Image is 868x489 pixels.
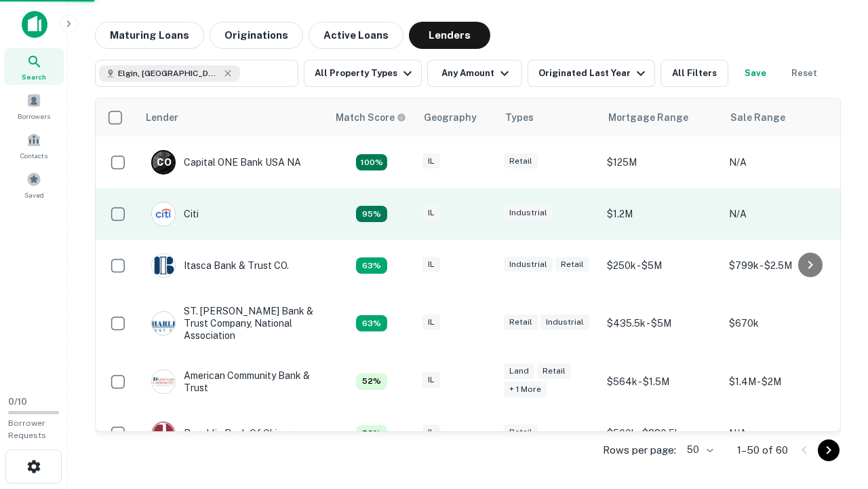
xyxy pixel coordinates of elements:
[422,205,440,221] div: IL
[422,314,440,330] div: IL
[783,60,826,87] button: Reset
[660,60,728,87] button: All Filters
[600,137,722,188] td: $125M
[356,315,387,331] div: Capitalize uses an advanced AI algorithm to match your search with the best lender. The match sco...
[4,48,64,85] a: Search
[818,439,840,461] button: Go to next page
[356,206,387,222] div: Capitalize uses an advanced AI algorithm to match your search with the best lender. The match sco...
[151,421,300,446] div: Republic Bank Of Chicago
[328,98,416,137] th: Capitalize uses an advanced AI algorithm to match your search with the best lender. The match sco...
[504,424,538,440] div: Retail
[336,110,403,125] h6: Match Score
[4,166,64,203] a: Saved
[422,257,440,272] div: IL
[497,98,600,137] th: Types
[730,109,785,126] div: Sale Range
[4,127,64,164] a: Contacts
[504,363,534,379] div: Land
[152,202,175,225] img: picture
[600,188,722,240] td: $1.2M
[152,422,175,445] img: picture
[95,22,204,49] button: Maturing Loans
[422,424,440,440] div: IL
[722,356,844,407] td: $1.4M - $2M
[555,257,589,272] div: Retail
[151,305,314,342] div: ST. [PERSON_NAME] Bank & Trust Company, National Association
[151,150,301,175] div: Capital ONE Bank USA NA
[18,111,50,122] span: Borrowers
[537,363,571,379] div: Retail
[118,67,220,79] span: Elgin, [GEOGRAPHIC_DATA], [GEOGRAPHIC_DATA]
[505,109,534,126] div: Types
[22,11,47,38] img: capitalize-icon.png
[600,98,722,137] th: Mortgage Range
[152,254,175,277] img: picture
[608,109,688,126] div: Mortgage Range
[22,71,46,82] span: Search
[734,60,777,87] button: Save your search to get updates of matches that match your search criteria.
[504,153,538,169] div: Retail
[722,240,844,291] td: $799k - $2.5M
[722,137,844,188] td: N/A
[504,314,538,330] div: Retail
[8,418,46,440] span: Borrower Requests
[722,407,844,459] td: N/A
[8,397,27,407] span: 0 / 10
[152,370,175,393] img: picture
[304,60,422,87] button: All Property Types
[504,257,553,272] div: Industrial
[538,65,649,81] div: Originated Last Year
[146,109,178,126] div: Lender
[504,382,547,397] div: + 1 more
[138,98,328,137] th: Lender
[20,150,47,161] span: Contacts
[157,156,171,170] p: C O
[309,22,403,49] button: Active Loans
[4,88,64,124] a: Borrowers
[210,22,303,49] button: Originations
[427,60,522,87] button: Any Amount
[722,188,844,240] td: N/A
[151,202,199,226] div: Citi
[416,98,497,137] th: Geography
[152,312,175,335] img: picture
[600,291,722,356] td: $435.5k - $5M
[356,374,387,390] div: Capitalize uses an advanced AI algorithm to match your search with the best lender. The match sco...
[603,442,676,458] p: Rows per page:
[504,205,553,221] div: Industrial
[422,372,440,388] div: IL
[24,189,44,200] span: Saved
[356,425,387,441] div: Capitalize uses an advanced AI algorithm to match your search with the best lender. The match sco...
[151,369,314,394] div: American Community Bank & Trust
[600,407,722,459] td: $500k - $880.5k
[540,314,589,330] div: Industrial
[600,240,722,291] td: $250k - $5M
[737,442,788,458] p: 1–50 of 60
[722,98,844,137] th: Sale Range
[600,356,722,407] td: $564k - $1.5M
[722,291,844,356] td: $670k
[409,22,490,49] button: Lenders
[682,440,715,460] div: 50
[424,109,477,126] div: Geography
[356,154,387,170] div: Capitalize uses an advanced AI algorithm to match your search with the best lender. The match sco...
[528,60,655,87] button: Originated Last Year
[336,110,406,125] div: Capitalize uses an advanced AI algorithm to match your search with the best lender. The match sco...
[151,253,289,278] div: Itasca Bank & Trust CO.
[356,257,387,274] div: Capitalize uses an advanced AI algorithm to match your search with the best lender. The match sco...
[422,153,440,169] div: IL
[800,380,868,446] iframe: Chat Widget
